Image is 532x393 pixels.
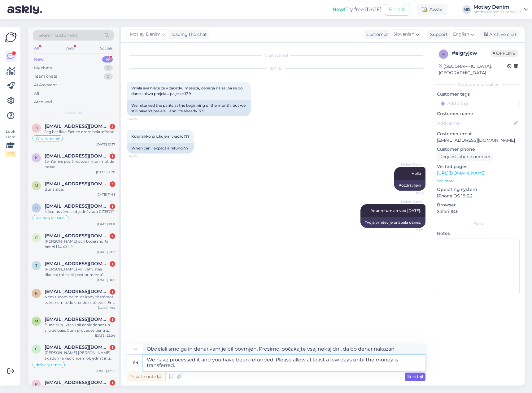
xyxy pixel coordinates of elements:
[95,333,115,338] div: [DATE] 22:04
[129,117,152,121] span: 14:45
[437,91,520,97] p: Customer tags
[332,6,346,12] b: New!
[96,142,115,147] div: [DATE] 12:37
[45,153,109,159] span: Kourva56@yahoo.fr
[5,129,16,157] div: Look Here
[45,159,115,170] div: Je n'arrive pas à recevoir mon mot de passe
[45,380,109,385] span: p.r.braunschweig@gmail.com
[428,31,448,38] div: Support
[99,44,114,52] div: Socials
[360,217,425,228] div: Tvoja vrnitev je prispela danes.
[102,56,113,63] div: 14
[110,233,115,239] div: 2
[45,261,109,266] span: tiimoo86@gmail.com
[34,56,44,63] div: New
[133,357,138,368] div: en
[129,154,152,158] span: 14:45
[45,123,109,129] span: olefloe@gmail.com
[110,317,115,322] div: 1
[110,380,115,386] div: 1
[364,31,388,38] div: Customer
[45,239,115,250] div: [PERSON_NAME] och boxershorts har ni i 14 XXL ?
[45,350,115,361] div: [PERSON_NAME] [PERSON_NAME] skladom a keď chcem objednať inú veľkosť, tak mi píše , že sa to nedá...
[45,317,109,322] span: mariabaluta6@gmail.com
[400,228,424,233] span: 15:11
[407,374,423,379] span: Send
[110,153,115,159] div: 1
[35,347,38,351] span: c
[35,235,38,240] span: c
[110,261,115,267] div: 1
[97,250,115,254] div: [DATE] 9:02
[400,191,424,196] span: 15:09
[437,178,520,184] p: See more ...
[480,30,519,39] div: Archive chat
[131,86,244,96] span: Vrnila sva hlace ze v zacetku meseca, denarja na zaj pa se do danes nisva prejela... pa je ze 17.9
[64,44,75,52] div: Web
[104,65,113,71] div: 7
[437,146,520,153] p: Customer phone
[131,134,190,139] span: Kdaj lahko prickujem vracilo???
[45,289,109,294] span: Kisalfato.bazsi@gmail.com
[35,263,37,268] span: t
[393,31,414,38] span: Slovenian
[110,289,115,295] div: 1
[437,163,520,170] p: Visited pages
[462,5,471,14] div: MD
[437,110,520,117] p: Customer name
[45,129,115,135] div: Jeg har ikke fået en ordre bekræftelse
[34,73,57,80] div: Team chats
[371,208,421,213] span: Your return arrived [DATE].
[104,73,113,80] div: 0
[35,126,38,130] span: o
[400,199,424,204] span: Motley Denim
[5,32,17,43] img: Askly Logo
[439,63,507,76] div: [GEOGRAPHIC_DATA], [GEOGRAPHIC_DATA]
[36,216,65,220] span: Waiting for NOS
[110,124,115,129] div: 2
[97,278,115,282] div: [DATE] 8:06
[332,6,382,13] div: Try free [DATE]:
[437,202,520,208] p: Browser
[98,305,115,310] div: [DATE] 7:14
[417,4,447,15] div: Away
[385,4,409,15] button: Emails
[452,50,491,57] div: # aigryjcw
[45,344,109,350] span: cipkai1@gmail.com
[437,137,520,144] p: [EMAIL_ADDRESS][DOMAIN_NAME]
[45,181,109,187] span: matesemil@yahoo.com
[127,100,251,116] div: We returned the pants at the beginning of the month, but we still haven't prejela... and it's alr...
[38,32,78,39] span: Search customers
[34,65,52,71] div: My chats
[437,221,520,227] div: Extra
[437,120,512,127] input: Add name
[5,151,16,157] div: 2 / 3
[127,373,164,381] div: Private note
[394,180,425,191] div: Pozdravljeni
[45,209,115,214] div: Něco nového s objednávkou CZ3571?
[437,99,520,108] input: Add a tag
[35,291,38,296] span: K
[437,230,520,237] p: Notes
[127,143,194,153] div: When can I expect a refund???
[437,153,493,161] div: Request phone number
[453,31,469,38] span: English
[437,208,520,215] p: Safari 18.6
[36,363,62,367] span: delivery times
[473,5,521,10] div: Motley Denim
[143,355,425,371] textarea: We have processed it and you have been refunded. Please allow at least a few days until the money...
[437,186,520,193] p: Operating system
[96,369,115,373] div: [DATE] 17:22
[35,183,38,188] span: m
[110,181,115,187] div: 3
[143,344,425,354] textarea: Obdelali smo ga in denar vam je bil povrnjen. Prosimo, počakajte vsaj nekaj dni, da bo denar naka...
[412,171,421,176] span: Hello
[33,44,40,52] div: All
[437,131,520,137] p: Customer email
[400,162,424,167] span: Motley Denim
[34,90,39,97] div: All
[491,50,518,57] span: Offline
[63,110,83,115] span: New chats
[35,319,38,323] span: m
[36,136,60,140] span: Wrong email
